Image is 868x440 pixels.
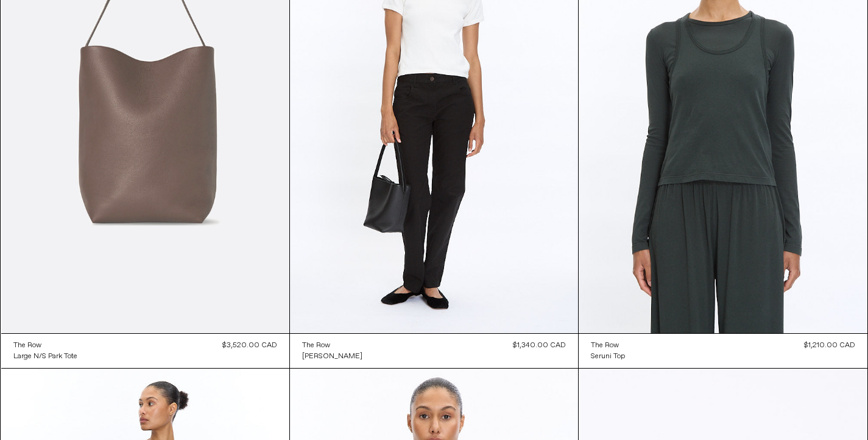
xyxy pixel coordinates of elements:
[13,340,77,351] a: The Row
[302,352,362,362] div: [PERSON_NAME]
[591,341,619,351] div: The Row
[13,351,77,362] a: Large N/S Park Tote
[13,341,41,351] div: The Row
[13,352,77,362] div: Large N/S Park Tote
[591,352,625,362] div: Seruni Top
[591,351,625,362] a: Seruni Top
[804,340,855,351] div: $1,210.00 CAD
[591,340,625,351] a: The Row
[513,340,566,351] div: $1,340.00 CAD
[302,351,362,362] a: [PERSON_NAME]
[222,340,277,351] div: $3,520.00 CAD
[302,340,362,351] a: The Row
[302,341,330,351] div: The Row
